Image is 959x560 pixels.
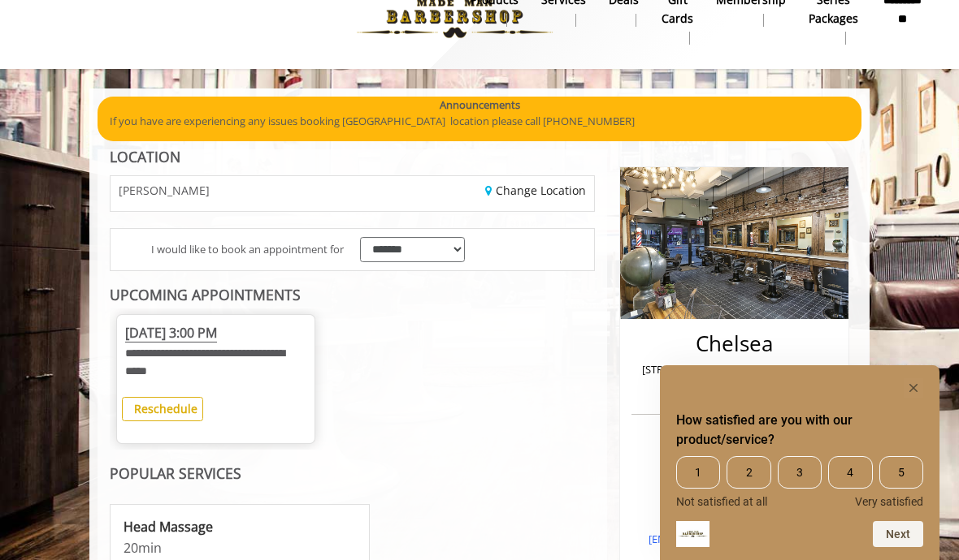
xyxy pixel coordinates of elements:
span: 5 [879,456,923,489]
span: I would like to book an appointment for [151,241,344,258]
a: [EMAIL_ADDRESS][DOMAIN_NAME] [649,532,820,546]
button: Next question [873,521,923,547]
button: Reschedule [122,397,204,420]
b: POPULAR SERVICES [110,463,241,483]
b: Reschedule [134,401,197,416]
span: 1 [676,456,720,489]
span: [PERSON_NAME] [119,184,210,196]
a: Change Location [485,183,586,198]
b: LOCATION [110,147,180,166]
h3: Email [636,508,833,519]
p: If you have are experiencing any issues booking [GEOGRAPHIC_DATA] location please call [PHONE_NUM... [110,113,849,130]
span: 2 [727,456,770,489]
div: How satisfied are you with our product/service? Select an option from 1 to 5, with 1 being Not sa... [676,456,923,508]
span: Not satisfied at all [676,495,767,508]
span: 4 [828,456,872,489]
b: UPCOMING APPOINTMENTS [110,285,301,304]
h2: Chelsea [636,332,833,355]
p: 20 [124,539,356,557]
h2: How satisfied are you with our product/service? Select an option from 1 to 5, with 1 being Not sa... [676,411,923,450]
span: min [138,539,162,557]
p: [STREET_ADDRESS],[STREET_ADDRESS][US_STATE] [636,361,833,395]
span: 3 [778,456,822,489]
p: Head Massage [124,518,356,536]
b: Announcements [440,97,520,114]
button: Hide survey [904,378,923,398]
h3: Phone [636,434,833,446]
span: [DATE] 3:00 PM [125,324,217,342]
span: Very satisfied [855,495,923,508]
div: How satisfied are you with our product/service? Select an option from 1 to 5, with 1 being Not sa... [676,378,923,547]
